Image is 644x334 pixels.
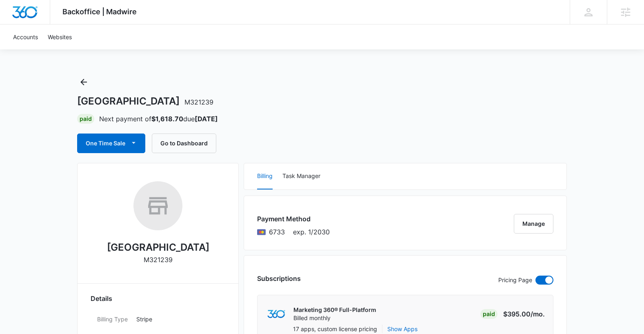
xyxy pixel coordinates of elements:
[107,240,209,255] h2: [GEOGRAPHIC_DATA]
[480,309,497,319] div: Paid
[387,325,417,333] button: Show Apps
[269,227,285,237] span: Mastercard ending with
[77,76,90,89] button: Back
[531,310,545,318] span: /mo.
[498,276,532,285] p: Pricing Page
[62,7,137,16] span: Backoffice | Madwire
[77,114,94,124] div: Paid
[257,214,330,224] h3: Payment Method
[267,310,285,318] img: marketing360Logo
[136,315,219,323] p: Stripe
[77,95,213,107] h1: [GEOGRAPHIC_DATA]
[8,24,43,49] a: Accounts
[282,163,320,189] button: Task Manager
[152,134,216,153] button: Go to Dashboard
[293,325,377,333] p: 17 apps, custom license pricing
[293,227,330,237] span: exp. 1/2030
[144,255,173,265] p: M321239
[293,306,376,314] p: Marketing 360® Full-Platform
[195,115,218,123] strong: [DATE]
[514,214,553,234] button: Manage
[503,309,545,319] p: $395.00
[257,274,301,283] h3: Subscriptions
[91,294,112,303] span: Details
[184,98,213,106] span: M321239
[99,114,218,124] p: Next payment of due
[97,315,130,323] dt: Billing Type
[151,115,183,123] strong: $1,618.70
[257,163,273,189] button: Billing
[43,24,77,49] a: Websites
[293,314,376,322] p: Billed monthly
[77,134,145,153] button: One Time Sale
